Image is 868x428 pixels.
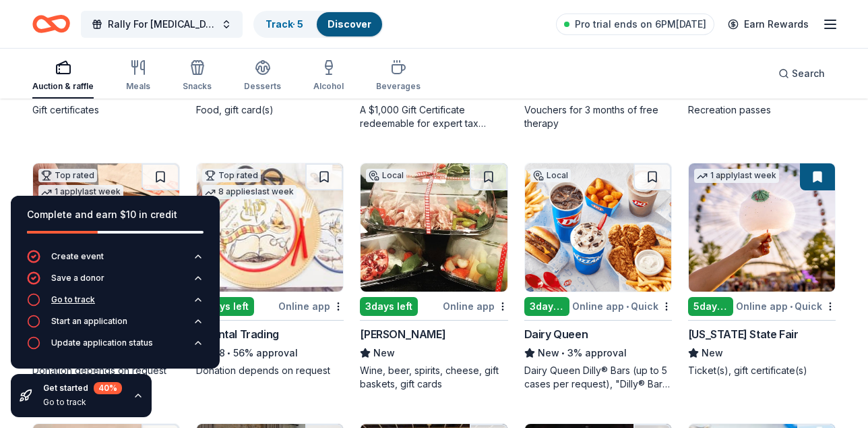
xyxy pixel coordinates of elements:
[244,54,281,99] button: Desserts
[360,103,507,130] div: A $1,000 Gift Certificate redeemable for expert tax preparation or tax resolution services—recipi...
[360,163,507,391] a: Image for Surdyk'sLocal3days leftOnline app[PERSON_NAME]NewWine, beer, spirits, cheese, gift bask...
[360,364,507,391] div: Wine, beer, spirits, cheese, gift baskets, gift cards
[556,14,714,35] a: Pro trial ends on 6PM[DATE]
[51,338,153,348] div: Update application status
[702,345,723,361] span: New
[32,81,94,92] div: Auction & raffle
[196,345,344,361] div: 56% approval
[524,364,672,391] div: Dairy Queen Dilly® Bars (up to 5 cases per request), "Dilly® Bars For A Year” certificate
[197,163,343,292] img: Image for Oriental Trading
[360,297,418,316] div: 3 days left
[266,18,303,30] a: Track· 5
[38,169,97,182] div: Top rated
[32,163,180,377] a: Image for Casey'sTop rated1 applylast week19 days leftOnline app[PERSON_NAME]5.0•47% approvalDona...
[313,81,344,92] div: Alcohol
[626,301,629,312] span: •
[361,163,507,292] img: Image for Surdyk's
[530,169,571,182] div: Local
[366,169,406,182] div: Local
[736,298,836,315] div: Online app Quick
[694,169,779,183] div: 1 apply last week
[688,326,799,342] div: [US_STATE] State Fair
[373,345,395,361] span: New
[32,54,94,99] button: Auction & raffle
[196,103,344,117] div: Food, gift card(s)
[376,81,421,92] div: Beverages
[525,163,671,292] img: Image for Dairy Queen
[32,8,70,40] a: Home
[94,382,122,394] div: 40 %
[27,207,204,223] div: Complete and earn $10 in credit
[524,326,588,342] div: Dairy Queen
[688,297,733,316] div: 5 days left
[183,81,212,92] div: Snacks
[689,163,835,292] img: Image for Minnesota State Fair
[196,326,279,342] div: Oriental Trading
[81,11,243,38] button: Rally For [MEDICAL_DATA]
[27,250,204,271] button: Create event
[202,169,261,182] div: Top rated
[572,298,672,315] div: Online app Quick
[524,163,672,391] a: Image for Dairy QueenLocal3days leftOnline app•QuickDairy QueenNew•3% approvalDairy Queen Dilly® ...
[32,103,180,117] div: Gift certificates
[376,54,421,99] button: Beverages
[51,251,104,262] div: Create event
[27,271,204,293] button: Save a donor
[443,298,508,315] div: Online app
[688,364,836,377] div: Ticket(s), gift certificate(s)
[244,81,281,92] div: Desserts
[538,345,559,361] span: New
[183,54,212,99] button: Snacks
[51,294,95,305] div: Go to track
[524,297,569,316] div: 3 days left
[575,16,706,32] span: Pro trial ends on 6PM[DATE]
[278,298,344,315] div: Online app
[202,185,297,199] div: 8 applies last week
[313,54,344,99] button: Alcohol
[126,54,150,99] button: Meals
[253,11,383,38] button: Track· 5Discover
[768,60,836,87] button: Search
[792,65,825,82] span: Search
[720,12,817,36] a: Earn Rewards
[328,18,371,30] a: Discover
[51,273,104,284] div: Save a donor
[561,348,565,358] span: •
[108,16,216,32] span: Rally For [MEDICAL_DATA]
[688,103,836,117] div: Recreation passes
[43,382,122,394] div: Get started
[126,81,150,92] div: Meals
[688,163,836,377] a: Image for Minnesota State Fair1 applylast week5days leftOnline app•Quick[US_STATE] State FairNewT...
[51,316,127,327] div: Start an application
[790,301,793,312] span: •
[43,397,122,408] div: Go to track
[196,364,344,377] div: Donation depends on request
[196,163,344,377] a: Image for Oriental TradingTop rated8 applieslast week5days leftOnline appOriental Trading4.8•56% ...
[524,345,672,361] div: 3% approval
[360,326,445,342] div: [PERSON_NAME]
[27,336,204,358] button: Update application status
[27,293,204,315] button: Go to track
[27,315,204,336] button: Start an application
[524,103,672,130] div: Vouchers for 3 months of free therapy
